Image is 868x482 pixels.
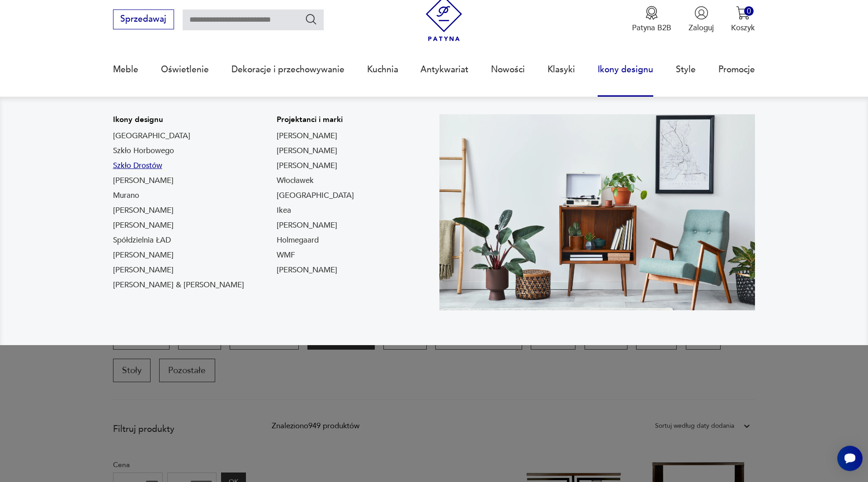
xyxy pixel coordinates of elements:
[113,220,174,231] a: [PERSON_NAME]
[731,23,755,33] p: Koszyk
[113,235,171,246] a: Spółdzielnia ŁAD
[277,160,337,171] a: [PERSON_NAME]
[113,175,174,186] a: [PERSON_NAME]
[277,175,314,186] a: Włocławek
[277,190,354,201] a: [GEOGRAPHIC_DATA]
[277,114,354,125] p: Projektanci i marki
[113,205,174,216] a: [PERSON_NAME]
[277,205,291,216] a: Ikea
[305,13,318,26] button: Szukaj
[689,6,714,33] button: Zaloguj
[277,145,337,156] a: [PERSON_NAME]
[231,49,344,90] a: Dekoracje i przechowywanie
[113,190,139,201] a: Murano
[731,6,755,33] button: 0Koszyk
[277,265,337,276] a: [PERSON_NAME]
[277,235,319,246] a: Holmegaard
[632,23,671,33] p: Patyna B2B
[837,446,863,471] iframe: Smartsupp widget button
[277,131,337,141] a: [PERSON_NAME]
[736,6,750,20] img: Ikona koszyka
[420,49,468,90] a: Antykwariat
[547,49,575,90] a: Klasyki
[113,114,244,125] p: Ikony designu
[113,250,174,261] a: [PERSON_NAME]
[744,6,754,16] div: 0
[277,250,295,261] a: WMF
[645,6,659,20] img: Ikona medalu
[689,23,714,33] p: Zaloguj
[113,145,174,156] a: Szkło Horbowego
[113,280,244,290] a: [PERSON_NAME] & [PERSON_NAME]
[718,49,755,90] a: Promocje
[113,9,174,29] button: Sprzedawaj
[598,49,653,90] a: Ikony designu
[632,6,671,33] button: Patyna B2B
[367,49,398,90] a: Kuchnia
[694,6,708,20] img: Ikonka użytkownika
[491,49,525,90] a: Nowości
[277,220,337,231] a: [PERSON_NAME]
[439,114,755,310] img: Meble
[161,49,209,90] a: Oświetlenie
[113,160,162,171] a: Szkło Drostów
[113,16,174,23] a: Sprzedawaj
[113,265,174,276] a: [PERSON_NAME]
[113,131,190,141] a: [GEOGRAPHIC_DATA]
[632,6,671,33] a: Ikona medaluPatyna B2B
[113,49,138,90] a: Meble
[676,49,696,90] a: Style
